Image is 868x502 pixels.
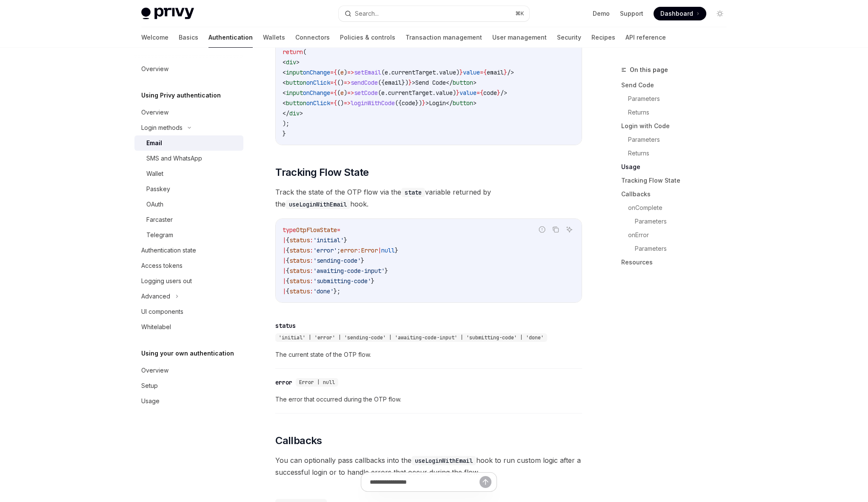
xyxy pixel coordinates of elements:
div: Wallet [146,169,163,179]
span: : [310,287,313,295]
span: e [340,69,344,76]
a: Passkey [134,181,243,197]
div: Logging users out [141,276,192,286]
span: input [286,69,303,76]
span: loginWithCode [351,99,395,107]
span: 'awaiting-code-input' [313,267,385,275]
button: Report incorrect code [537,224,548,235]
span: } [408,79,412,86]
span: button [453,79,473,86]
a: Logging users out [134,273,243,289]
span: > [473,79,477,86]
span: ⌘ K [515,10,524,17]
span: { [334,79,337,86]
div: Email [146,138,162,148]
span: } [361,257,364,264]
div: Advanced [141,291,170,301]
span: > [412,79,415,86]
a: Resources [621,255,734,269]
div: Login methods [141,123,183,133]
span: } [460,69,463,76]
span: { [286,236,289,244]
span: /> [507,69,514,76]
a: Login with Code [621,119,734,133]
span: . [388,69,391,76]
span: Error [361,247,378,254]
span: }) [402,79,408,86]
span: 'sending-code' [313,257,361,264]
span: You can optionally pass callbacks into the hook to run custom logic after a successful login or t... [275,454,582,478]
span: Login [429,99,446,107]
a: Authentication [208,27,253,48]
span: ( [337,89,340,97]
span: Callbacks [275,434,322,447]
span: value [463,69,480,76]
span: } [385,267,388,275]
span: return [283,48,303,56]
span: status [289,247,310,254]
span: < [283,99,286,107]
span: = [330,89,334,97]
span: }) [415,99,422,107]
button: Copy the contents from the code block [550,224,561,235]
span: 'submitting-code' [313,277,371,285]
span: status [289,287,310,295]
span: { [286,247,289,254]
span: OtpFlowState [296,226,337,234]
span: setCode [354,89,378,97]
span: : [310,236,313,244]
a: Basics [179,27,198,48]
a: onError [628,228,734,242]
a: Recipes [591,27,615,48]
span: | [283,277,286,285]
span: Dashboard [660,9,693,18]
a: Authentication state [134,243,243,258]
button: Send message [480,476,491,488]
span: currentTarget [391,69,436,76]
span: sendCode [351,79,378,86]
span: = [480,69,483,76]
span: } [456,89,460,97]
span: ) [456,69,460,76]
span: . [436,69,439,76]
span: } [344,236,347,244]
span: = [330,99,334,107]
a: Telegram [134,227,243,243]
a: Returns [628,106,734,119]
span: ; [337,247,340,254]
a: Wallet [134,166,243,181]
span: { [286,277,289,285]
a: Parameters [635,242,734,255]
span: ) [344,69,347,76]
span: null [381,247,395,254]
span: => [344,79,351,86]
span: div [286,58,296,66]
a: Usage [134,393,243,409]
span: { [334,99,337,107]
span: error [340,247,357,254]
a: Whitelabel [134,319,243,335]
div: Setup [141,381,158,391]
span: { [334,89,337,97]
a: Overview [134,61,243,77]
span: email [385,79,402,86]
span: Error | null [299,379,335,386]
a: Parameters [628,133,734,146]
a: UI components [134,304,243,319]
span: value [436,89,453,97]
span: { [334,69,337,76]
span: () [337,79,344,86]
span: button [286,99,306,107]
a: Security [557,27,581,48]
a: User management [492,27,547,48]
a: Callbacks [621,187,734,201]
span: } [422,99,425,107]
span: status [289,277,310,285]
span: ( [378,89,381,97]
span: | [283,247,286,254]
div: UI components [141,307,183,317]
span: code [402,99,415,107]
div: Passkey [146,184,170,194]
button: Search...⌘K [339,6,529,21]
span: | [283,257,286,264]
